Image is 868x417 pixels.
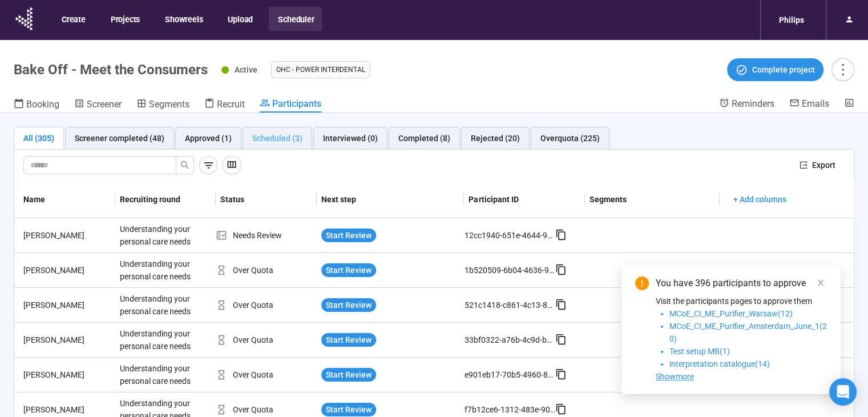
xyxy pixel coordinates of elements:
[276,64,365,75] span: OHC - Power Interdental
[216,368,317,381] div: Over Quota
[185,132,232,145] div: Approved (1)
[829,378,857,406] div: Open Intercom Messenger
[74,98,122,113] a: Screener
[732,98,774,109] span: Reminders
[669,322,827,343] span: MCoE_CI_ME_Purifier_Amsterdam_June_1(20)
[326,299,372,311] span: Start Review
[321,368,376,382] button: Start Review
[216,334,317,346] div: Over Quota
[656,295,827,307] p: Visit the participants pages to approve them
[252,132,302,145] div: Scheduled (3)
[102,7,148,31] button: Projects
[19,403,115,416] div: [PERSON_NAME]
[669,347,730,356] span: Test setup MB(1)
[835,62,850,77] span: more
[656,372,694,381] span: Showmore
[216,403,317,416] div: Over Quota
[216,264,317,276] div: Over Quota
[180,161,189,170] span: search
[19,299,115,311] div: [PERSON_NAME]
[464,299,555,311] div: 521c1418-c861-4c13-84b9-040ea1450537
[176,156,194,174] button: search
[540,132,600,145] div: Overquota (225)
[23,132,54,145] div: All (305)
[789,98,829,111] a: Emails
[19,334,115,346] div: [PERSON_NAME]
[53,7,94,31] button: Create
[326,368,372,381] span: Start Review
[156,7,211,31] button: Showreels
[217,99,245,110] span: Recruit
[321,263,376,277] button: Start Review
[326,403,372,416] span: Start Review
[802,98,829,109] span: Emails
[269,7,322,31] button: Scheduler
[669,359,770,368] span: interpretation catalogue(14)
[216,229,317,242] div: Needs Review
[19,229,115,242] div: [PERSON_NAME]
[149,99,189,110] span: Segments
[321,403,376,416] button: Start Review
[656,276,827,290] div: You have 396 participants to approve
[464,264,555,276] div: 1b520509-6b04-4636-9252-9d645aa509dc
[272,98,321,109] span: Participants
[321,298,376,312] button: Start Review
[115,358,201,392] div: Understanding your personal care needs
[831,58,854,81] button: more
[219,7,261,31] button: Upload
[585,181,719,218] th: Segments
[115,181,216,218] th: Recruiting round
[326,264,372,276] span: Start Review
[326,334,372,346] span: Start Review
[317,181,465,218] th: Next step
[724,190,796,209] button: + Add columns
[321,228,376,242] button: Start Review
[26,99,59,110] span: Booking
[398,132,450,145] div: Completed (8)
[115,253,201,287] div: Understanding your personal care needs
[19,264,115,276] div: [PERSON_NAME]
[817,279,825,287] span: close
[800,161,808,169] span: export
[14,181,115,218] th: Name
[260,98,321,113] a: Participants
[323,132,378,145] div: Interviewed (0)
[464,229,555,242] div: 12cc1940-651e-4644-9394-3f4887b08bcb
[115,218,201,252] div: Understanding your personal care needs
[204,98,245,113] a: Recruit
[752,63,815,76] span: Complete project
[136,98,189,113] a: Segments
[115,323,201,357] div: Understanding your personal care needs
[14,62,208,78] h1: Bake Off - Meet the Consumers
[14,98,59,113] a: Booking
[790,156,845,174] button: exportExport
[464,403,555,416] div: f7b12ce6-1312-483e-908e-03dacc0cce56
[321,333,376,347] button: Start Review
[216,181,317,218] th: Status
[669,309,793,318] span: MCoE_CI_ME_Purifier_Warsaw(12)
[326,229,372,242] span: Start Review
[216,299,317,311] div: Over Quota
[464,368,555,381] div: e901eb17-70b5-4960-8b01-5181b65d1649
[772,9,811,31] div: Philips
[464,334,555,346] div: 33bf0322-a76b-4c9d-b958-7d9058181c47
[464,181,585,218] th: Participant ID
[19,368,115,381] div: [PERSON_NAME]
[87,99,122,110] span: Screener
[115,288,201,322] div: Understanding your personal care needs
[471,132,520,145] div: Rejected (20)
[75,132,164,145] div: Screener completed (48)
[635,276,649,290] span: exclamation-circle
[235,65,257,74] span: Active
[727,58,823,81] button: Complete project
[719,98,774,111] a: Reminders
[812,159,835,171] span: Export
[733,193,786,206] span: + Add columns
